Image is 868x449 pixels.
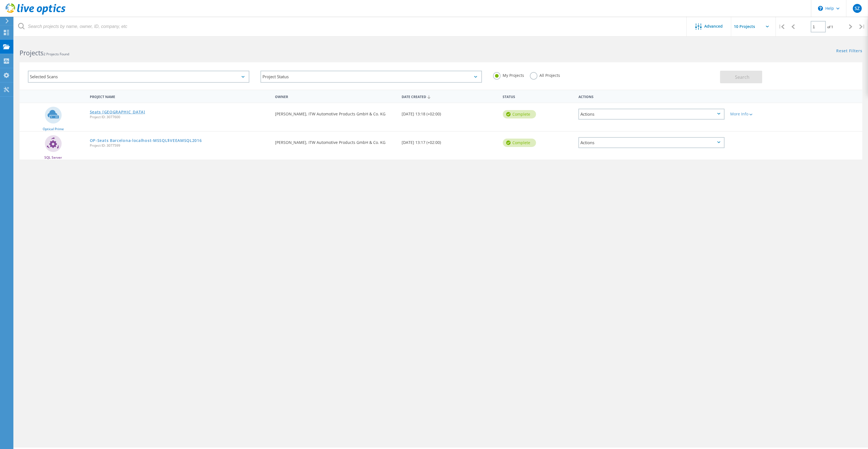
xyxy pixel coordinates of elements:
[578,137,725,148] div: Actions
[20,48,44,57] b: Projects
[576,91,727,101] div: Actions
[6,12,66,16] a: Live Optics Dashboard
[735,74,749,80] span: Search
[827,25,833,29] span: of 1
[503,139,536,147] div: Complete
[273,91,399,101] div: Owner
[836,49,862,54] a: Reset Filters
[90,144,270,147] span: Project ID: 3077599
[855,6,860,11] span: SZ
[261,71,482,83] div: Project Status
[44,52,69,56] span: 2 Projects Found
[44,156,62,159] span: SQL Server
[530,72,560,77] label: All Projects
[273,103,399,122] div: [PERSON_NAME], ITW Automotive Products GmbH & Co. KG
[87,91,273,101] div: Project Name
[493,72,524,77] label: My Projects
[273,132,399,150] div: [PERSON_NAME], ITW Automotive Products GmbH & Co. KG
[43,127,64,131] span: Optical Prime
[14,17,687,36] input: Search projects by name, owner, ID, company, etc
[500,91,576,101] div: Status
[776,17,787,37] div: |
[857,17,868,37] div: |
[399,103,500,122] div: [DATE] 13:18 (+02:00)
[90,115,270,119] span: Project ID: 3077600
[28,71,249,83] div: Selected Scans
[578,109,725,120] div: Actions
[705,24,723,28] span: Advanced
[399,132,500,150] div: [DATE] 13:17 (+02:00)
[399,91,500,102] div: Date Created
[818,6,823,11] svg: \n
[90,139,202,142] a: OP-Seats Barcelona-localhost-MSSQL$VEEAMSQL2016
[730,112,792,116] div: More Info
[503,110,536,118] div: Complete
[720,71,762,83] button: Search
[90,110,145,114] a: Seats [GEOGRAPHIC_DATA]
